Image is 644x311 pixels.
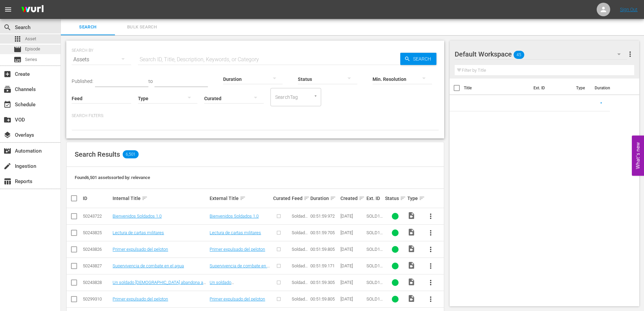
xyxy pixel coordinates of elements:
[72,79,93,84] span: Published:
[310,280,338,285] div: 00:51:59.305
[14,45,22,53] span: Episode
[310,230,338,235] div: 00:51:59.705
[427,262,435,270] span: more_vert
[310,263,338,268] div: 00:51:59.171
[310,247,338,252] div: 00:51:59.805
[25,46,40,52] span: Episode
[3,85,11,93] span: Channels
[113,214,162,219] a: Bienvenidos Soldados 1.0
[65,23,111,31] span: Search
[72,113,439,119] p: Search Filters:
[407,278,415,286] span: Video
[3,162,11,170] span: Ingestion
[407,228,415,236] span: Video
[72,50,131,69] div: Assets
[423,258,439,274] button: more_vert
[210,214,259,219] a: Bienvenidos Soldados 1.0
[113,194,208,202] div: Internal Title
[113,280,206,290] a: Un soldado [DEMOGRAPHIC_DATA] abandona a [PERSON_NAME]
[626,50,634,58] span: more_vert
[366,196,383,201] div: Ext. ID
[366,263,383,279] span: SOLD1000000000000004
[210,194,271,202] div: External Title
[14,35,22,43] span: Asset
[423,291,439,307] button: more_vert
[210,296,265,302] a: Primer expulsado del peloton
[113,263,184,268] a: Supervivencia de combate en el agua
[304,195,310,201] span: sort
[210,230,261,235] a: Lectura de cartas militares
[83,280,111,285] div: 50243828
[123,150,139,158] span: 6,501
[359,195,365,201] span: sort
[407,245,415,253] span: Video
[83,247,111,252] div: 50243826
[3,101,11,109] span: Schedule
[292,230,308,240] span: Soldados 1.0
[423,208,439,224] button: more_vert
[626,46,634,62] button: more_vert
[210,263,270,273] a: Supervivencia de combate en el agua
[400,53,436,65] button: Search
[340,214,364,219] div: [DATE]
[427,245,435,253] span: more_vert
[340,247,364,252] div: [DATE]
[113,230,164,235] a: Lectura de cartas militares
[292,194,308,202] div: Feed
[310,296,338,302] div: 00:51:59.805
[310,194,338,202] div: Duration
[292,247,308,257] span: Soldados 1.0
[3,131,11,139] span: Overlays
[423,274,439,291] button: more_vert
[142,195,148,201] span: sort
[3,116,11,124] span: VOD
[292,280,308,290] span: Soldados 1.0
[3,23,11,31] span: Search
[148,79,153,84] span: to
[423,241,439,258] button: more_vert
[83,263,111,268] div: 50243827
[366,214,383,229] span: SOLD1000000000000001
[113,247,168,252] a: Primer expulsado del peloton
[83,230,111,235] div: 50243825
[407,261,415,269] span: Video
[591,79,631,97] th: Duration
[210,280,265,295] a: Un soldado [DEMOGRAPHIC_DATA] abandona a [PERSON_NAME]
[273,196,290,201] div: Curated
[14,55,22,64] span: subtitles
[340,280,364,285] div: [DATE]
[340,296,364,302] div: [DATE]
[240,195,246,201] span: sort
[25,36,36,42] span: Asset
[455,45,627,64] div: Default Workspace
[330,195,336,201] span: sort
[427,229,435,237] span: more_vert
[4,5,12,14] span: menu
[427,279,435,287] span: more_vert
[400,195,406,201] span: sort
[340,194,364,202] div: Created
[407,212,415,220] span: Video
[340,230,364,235] div: [DATE]
[427,295,435,303] span: more_vert
[514,48,524,62] span: 45
[407,194,420,202] div: Type
[529,79,572,97] th: Ext. ID
[25,56,37,63] span: Series
[210,247,265,252] a: Primer expulsado del peloton
[3,70,11,78] span: Create
[410,53,436,65] span: Search
[292,296,308,307] span: Soldados 1.0
[75,175,150,180] span: Found 6,501 assets sorted by: relevance
[310,214,338,219] div: 00:51:59.972
[3,147,11,155] span: Automation
[83,196,111,201] div: ID
[16,2,49,18] img: ans4CAIJ8jUAAAAAAAAAAAAAAAAAAAAAAAAgQb4GAAAAAAAAAAAAAAAAAAAAAAAAJMjXAAAAAAAAAAAAAAAAAAAAAAAAgAT5G...
[632,135,644,176] button: Open Feedback Widget
[292,214,308,224] span: Soldados 1.0
[292,263,308,273] span: Soldados 1.0
[340,263,364,268] div: [DATE]
[312,93,319,99] button: Open
[3,177,11,185] span: Reports
[366,230,383,245] span: SOLD1000000000000003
